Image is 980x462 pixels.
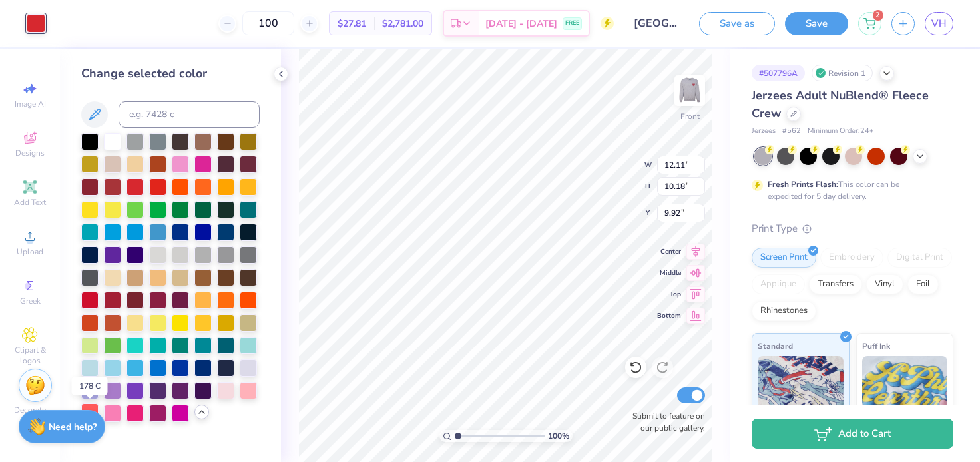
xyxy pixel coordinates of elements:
span: $27.81 [338,17,366,31]
span: FREE [565,19,579,28]
span: Clipart & logos [7,345,53,366]
div: Front [680,111,700,122]
span: Jerzees [752,126,776,137]
input: – – [242,11,294,35]
span: Jerzees Adult NuBlend® Fleece Crew [752,87,929,121]
button: Save as [699,12,775,35]
span: VH [931,16,947,31]
div: Applique [752,274,805,294]
div: Screen Print [752,248,816,268]
img: Puff Ink [862,356,948,423]
span: $2,781.00 [382,17,423,31]
span: 100 % [548,430,569,442]
span: Middle [657,268,681,278]
span: Decorate [14,405,46,415]
button: Save [785,12,848,35]
a: VH [925,12,953,35]
div: # 507796A [752,65,805,81]
div: Foil [907,274,939,294]
span: Greek [20,296,41,306]
div: Print Type [752,221,953,236]
button: Add to Cart [752,419,953,449]
div: Change selected color [81,65,260,83]
div: Embroidery [820,248,883,268]
div: Transfers [809,274,862,294]
label: Submit to feature on our public gallery. [625,410,705,434]
span: Image AI [15,99,46,109]
img: Front [676,77,703,104]
div: Rhinestones [752,301,816,321]
span: Top [657,290,681,299]
span: [DATE] - [DATE] [485,17,557,31]
span: Add Text [14,197,46,208]
strong: Fresh Prints Flash: [768,179,838,190]
span: Bottom [657,311,681,320]
img: Standard [758,356,844,423]
span: Upload [17,246,43,257]
span: Minimum Order: 24 + [808,126,874,137]
input: e.g. 7428 c [119,101,260,128]
span: Standard [758,339,793,353]
span: Center [657,247,681,256]
span: Designs [15,148,45,158]
div: 178 C [72,377,108,395]
div: Vinyl [866,274,903,294]
input: Untitled Design [624,10,689,37]
div: Revision 1 [812,65,873,81]
span: # 562 [782,126,801,137]
div: This color can be expedited for 5 day delivery. [768,178,931,202]
span: 2 [873,10,883,21]
span: Puff Ink [862,339,890,353]
div: Digital Print [887,248,952,268]
strong: Need help? [49,421,97,433]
